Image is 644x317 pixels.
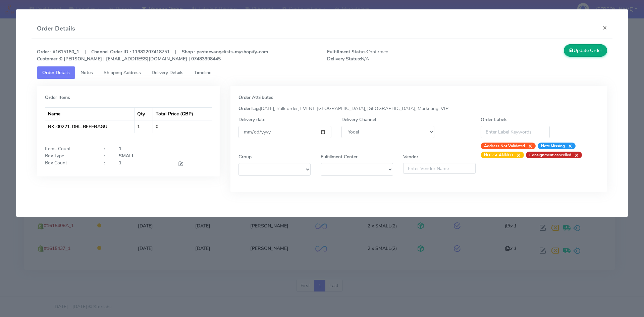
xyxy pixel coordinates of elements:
[119,153,135,159] strong: SMALL
[153,107,212,120] th: Total Price (GBP)
[40,152,99,159] div: Box Type
[525,143,532,149] span: ×
[37,56,60,62] strong: Customer :
[322,48,467,62] span: Confirmed N/A
[571,152,579,158] span: ×
[45,107,135,120] th: Name
[327,56,361,62] strong: Delivery Status:
[99,152,114,159] div: :
[37,66,607,79] ul: Tabs
[565,143,572,149] span: ×
[153,120,212,133] td: 0
[119,160,121,166] strong: 1
[135,120,153,133] td: 1
[529,152,571,158] strong: Consignment cancelled
[541,143,565,149] strong: Note Missing
[597,19,612,37] button: Close
[45,94,70,101] strong: Order Items
[403,163,476,174] input: Enter Vendor Name
[80,69,93,76] span: Notes
[104,69,141,76] span: Shipping Address
[481,116,507,123] label: Order Labels
[119,146,121,152] strong: 1
[513,152,521,158] span: ×
[484,143,525,149] strong: Address Not Validated
[233,105,604,112] div: [DATE], Bulk order, EVENT, [GEOGRAPHIC_DATA], [GEOGRAPHIC_DATA], Marketing, VIP
[99,145,114,152] div: :
[45,120,135,133] td: RK-00221-DBL-BEEFRAGU
[40,145,99,152] div: Items Count
[403,153,418,160] label: Vendor
[40,159,99,168] div: Box Count
[564,44,607,57] button: Update Order
[194,69,211,76] span: Timeline
[321,153,358,160] label: Fulfillment Center
[37,24,75,33] h4: Order Details
[99,159,114,168] div: :
[238,105,260,112] strong: OrderTag:
[238,116,265,123] label: Delivery date
[484,152,513,158] strong: NOT-SCANNED
[42,69,70,76] span: Order Details
[238,153,252,160] label: Group
[481,126,550,138] input: Enter Label Keywords
[152,69,183,76] span: Delivery Details
[327,49,367,55] strong: Fulfillment Status:
[135,107,153,120] th: Qty
[37,49,268,62] strong: Order : #1615180_1 | Channel Order ID : 11982207418751 | Shop : pastaevangelists-myshopify-com 0 ...
[238,94,273,101] strong: Order Attributes
[341,116,376,123] label: Delivery Channel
